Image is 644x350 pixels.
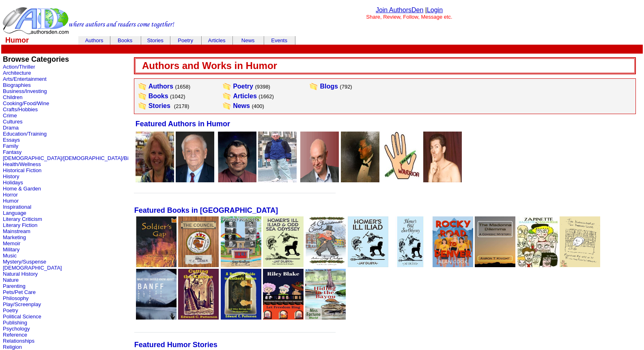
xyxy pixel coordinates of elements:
[3,143,18,149] a: Family
[3,216,42,222] a: Literary Criticism
[136,132,174,182] img: 187385.jpg
[3,64,35,70] a: Action/Thriller
[433,261,473,268] a: Rocky Road to Denver
[233,93,257,99] a: Articles
[142,60,277,71] b: Authors and Works in Humor
[134,341,218,348] a: Featured Humor Stories
[170,40,170,41] img: cleardot.gif
[3,106,38,112] a: Crafts/Hobbies
[202,40,202,41] img: cleardot.gif
[178,37,193,43] a: Poetry
[3,283,26,289] a: Parenting
[175,84,190,90] font: (1658)
[208,37,226,43] a: Articles
[233,83,253,90] a: Poetry
[3,344,22,350] a: Religion
[258,93,274,99] font: (1662)
[136,121,230,127] a: Featured Authors in Humor
[136,314,177,321] a: What You Should Know About B.A.N.F.F.
[3,100,49,106] a: Cooking/Food/Wine
[3,313,41,320] a: Political Science
[340,84,352,90] font: (792)
[390,261,431,268] a: Homer's Odd Sea Odyssey
[271,37,287,43] a: Events
[309,82,318,91] img: WorksFolder.gif
[263,269,304,320] img: 76298.jpg
[341,132,379,182] img: 96782.jpg
[233,40,233,41] img: cleardot.gif
[258,177,297,184] a: Alan Cook
[222,92,231,100] img: WorksFolder.gif
[3,240,20,246] a: Memoir
[348,216,388,267] img: 79563.jpg
[263,261,304,268] a: Homer's Ill Iliad and Odd Sea Odyssey
[218,177,256,184] a: David Schwinghammer
[300,177,339,184] a: Miller Caldwell
[78,40,79,41] img: cleardot.gif
[305,261,346,268] a: A Christmas Carol, Jay Dubya
[134,206,278,214] font: Featured Books in [GEOGRAPHIC_DATA]
[3,125,19,131] a: Drama
[3,320,27,326] a: Publishing
[3,301,41,307] a: Play/Screenplay
[3,307,18,313] a: Poetry
[79,40,79,41] img: cleardot.gif
[263,216,304,267] img: 80103.jpg
[560,216,600,267] img: 78466.jpg
[433,216,473,267] img: 79500.jpg
[3,192,18,198] a: Horror
[221,261,261,268] a: Parody Paradise
[110,40,110,41] img: cleardot.gif
[3,167,41,173] a: Historical Fiction
[149,102,170,109] a: Stories
[136,177,174,184] a: Riley Blake
[2,6,174,35] img: header_logo2.gif
[383,177,422,184] a: RickthePoetWarrior
[3,222,37,228] a: Literary Fiction
[178,269,219,320] img: 30421.jpeg
[176,132,214,182] img: 3201.jpg
[138,102,147,110] img: WorksFolder.gif
[517,261,558,268] a: Zapinette Baguette and Tagliatelle
[174,103,190,109] font: (2178)
[3,210,26,216] a: Language
[3,289,36,295] a: Pets/Pet Care
[3,112,17,119] a: Crime
[252,103,264,109] font: (400)
[241,37,255,43] a: News
[3,137,20,143] a: Essays
[141,40,141,41] img: cleardot.gif
[3,94,22,100] a: Children
[3,228,30,234] a: Mainstream
[3,161,41,167] a: Health/Wellness
[3,131,47,137] a: Education/Training
[3,119,22,125] a: Cultures
[3,55,69,63] b: Browse Categories
[138,82,147,91] img: WorksFolder.gif
[3,265,62,271] a: [DEMOGRAPHIC_DATA]
[263,314,304,321] a: Let Freedom Ring (A Cozy Retirement Mystery)
[475,261,515,268] a: Madonna Dilemma
[264,40,264,41] img: cleardot.gif
[305,216,346,267] img: 80240.jpg
[149,83,173,90] a: Authors
[134,341,218,349] font: Featured Humor Stories
[136,120,230,128] font: Featured Authors in Humor
[79,40,80,41] img: cleardot.gif
[221,269,261,320] img: 50209.jpeg
[149,93,168,99] a: Books
[178,216,219,267] img: 79378.jpg
[136,261,177,268] a: Soldier's Gap
[221,216,261,267] img: 79905.jpg
[305,269,346,320] img: 75936.jpg
[341,177,379,184] a: Edward Patterson
[85,37,103,43] a: Authors
[517,216,558,267] img: 63450.jpg
[3,186,41,192] a: Home & Garden
[3,149,22,155] a: Fantasy
[134,207,278,214] a: Featured Books in [GEOGRAPHIC_DATA]
[3,338,34,344] a: Relationships
[258,132,297,182] img: 40506.jpg
[376,6,423,13] a: Join AuthorsDen
[423,177,462,184] a: Albert Russo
